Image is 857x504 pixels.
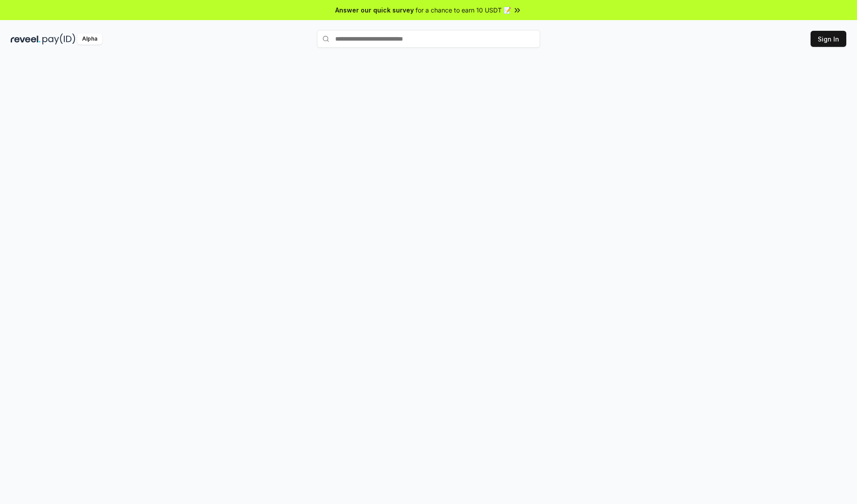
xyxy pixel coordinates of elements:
button: Sign In [811,31,846,47]
img: pay_id [42,33,75,45]
div: Alpha [77,33,102,45]
span: Answer our quick survey [335,5,414,15]
img: reveel_dark [11,33,41,45]
span: for a chance to earn 10 USDT 📝 [416,5,511,15]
